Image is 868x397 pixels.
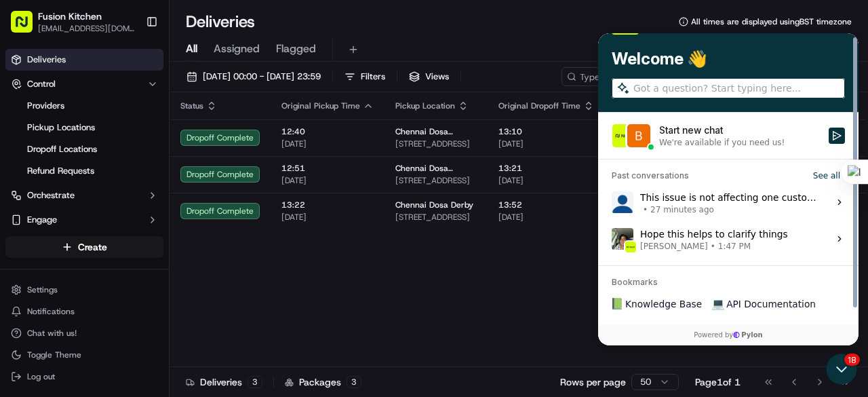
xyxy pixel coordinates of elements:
[248,376,262,388] div: 3
[5,49,163,71] a: Deliveries
[27,328,77,339] span: Chat with us!
[276,41,316,57] span: Flagged
[695,375,741,389] div: Page 1 of 1
[498,200,594,210] span: 13:52
[281,138,374,149] span: [DATE]
[395,200,473,210] span: Chennai Dosa Derby
[395,163,477,174] span: Chennai Dosa [GEOGRAPHIC_DATA]
[27,100,64,112] span: Providers
[560,375,626,389] p: Rows per page
[825,352,861,389] iframe: Open customer support
[5,236,163,258] button: Create
[5,367,163,386] button: Log out
[281,200,374,210] span: 13:22
[361,71,385,83] span: Filters
[498,212,594,223] span: [DATE]
[281,212,374,223] span: [DATE]
[27,121,95,134] span: Pickup Locations
[561,67,684,86] input: Type to search
[498,163,594,174] span: 13:21
[5,73,163,95] button: Control
[180,67,327,86] button: [DATE] 00:00 - [DATE] 23:59
[498,100,580,111] span: Original Dropoff Time
[27,143,97,155] span: Dropoff Locations
[186,375,262,389] div: Deliveries
[5,185,163,206] button: Orchestrate
[5,5,140,38] button: Fusion Kitchen[EMAIL_ADDRESS][DOMAIN_NAME]
[498,126,594,137] span: 13:10
[691,16,852,27] span: All times are displayed using BST timezone
[27,165,94,177] span: Refund Requests
[395,212,477,223] span: [STREET_ADDRESS]
[27,54,66,66] span: Deliveries
[395,100,455,111] span: Pickup Location
[38,23,135,34] button: [EMAIL_ADDRESS][DOMAIN_NAME]
[5,302,163,321] button: Notifications
[27,214,57,226] span: Engage
[281,126,374,137] span: 12:40
[27,371,55,382] span: Log out
[203,71,321,83] span: [DATE] 00:00 - [DATE] 23:59
[281,100,360,111] span: Original Pickup Time
[27,349,81,360] span: Toggle Theme
[395,126,477,137] span: Chennai Dosa [GEOGRAPHIC_DATA]
[598,33,859,345] iframe: Customer support window
[22,96,147,115] a: Providers
[180,100,203,111] span: Status
[281,175,374,186] span: [DATE]
[186,11,255,33] h1: Deliveries
[498,138,594,149] span: [DATE]
[38,10,102,23] button: Fusion Kitchen
[498,175,594,186] span: [DATE]
[27,78,56,90] span: Control
[425,71,449,83] span: Views
[22,140,147,159] a: Dropoff Locations
[186,41,197,57] span: All
[5,280,163,299] button: Settings
[338,67,391,86] button: Filters
[395,175,477,186] span: [STREET_ADDRESS]
[214,41,260,57] span: Assigned
[403,67,455,86] button: Views
[347,376,361,388] div: 3
[395,138,477,149] span: [STREET_ADDRESS]
[78,240,107,254] span: Create
[22,162,147,181] a: Refund Requests
[5,209,163,231] button: Engage
[27,306,75,317] span: Notifications
[5,345,163,364] button: Toggle Theme
[22,118,147,137] a: Pickup Locations
[27,284,58,295] span: Settings
[281,163,374,174] span: 12:51
[5,324,163,343] button: Chat with us!
[285,375,361,389] div: Packages
[27,189,75,202] span: Orchestrate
